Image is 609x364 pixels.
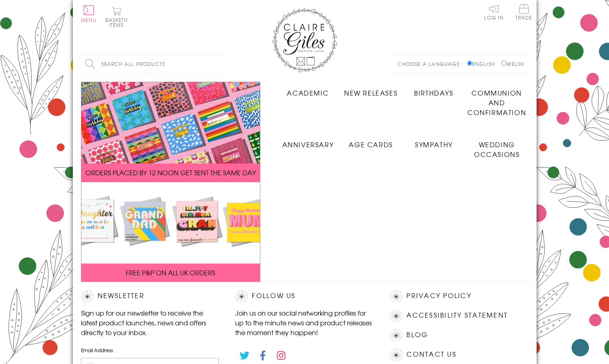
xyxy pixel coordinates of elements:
[465,133,528,159] a: Wedding Occasions
[109,16,128,28] span: 0 items
[81,55,223,73] input: Search all products
[235,308,373,337] p: Join us on our social networking profiles for up to the minute news and product releases the mome...
[397,60,465,68] p: Choose a language:
[339,133,402,149] a: Age Cards
[467,88,526,117] span: Communion and Confirmation
[465,82,528,117] a: Communion and Confirmation
[402,82,465,98] a: Birthdays
[402,133,465,149] a: Sympathy
[339,82,402,98] a: New Releases
[406,290,471,301] a: Privacy Policy
[406,310,508,321] a: Accessibility Statement
[344,88,397,98] span: New Releases
[406,329,428,340] a: Blog
[414,88,453,98] span: Birthdays
[277,82,340,98] a: Academic
[282,139,334,149] span: Anniversary
[81,347,219,354] label: Email Address
[501,61,506,66] input: Welsh
[81,308,219,337] p: Sign up for our newsletter to receive the latest product launches, news and offers directly to yo...
[81,5,97,22] button: Menu
[501,60,524,68] label: Welsh
[515,4,533,22] a: Trade
[272,8,337,72] img: Claire Giles Greetings Cards
[406,349,456,360] a: Contact Us
[474,139,520,159] span: Wedding Occasions
[81,16,97,24] span: Menu
[515,4,533,20] span: Trade
[126,268,215,277] span: FREE P&P ON ALL UK ORDERS
[85,168,256,177] span: ORDERS PLACED BY 12 NOON GET SENT THE SAME DAY
[277,133,340,149] a: Anniversary
[215,55,223,73] input: Search
[349,139,393,149] span: Age Cards
[81,290,219,303] h2: Newsletter
[415,139,453,149] span: Sympathy
[484,4,504,20] a: Log In
[467,60,499,68] label: English
[467,61,472,66] input: English
[235,290,373,303] h2: Follow Us
[105,7,128,27] button: Basket0 items
[287,88,329,98] span: Academic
